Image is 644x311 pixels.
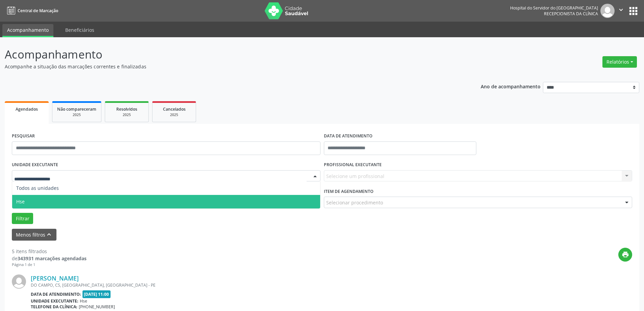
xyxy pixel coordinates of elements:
[80,298,87,304] span: Hse
[31,291,81,297] b: Data de atendimento:
[324,131,373,141] label: DATA DE ATENDIMENTO
[57,106,96,112] span: Não compareceram
[12,248,87,255] div: 5 itens filtrados
[79,304,115,310] span: [PHONE_NUMBER]
[16,106,38,112] span: Agendados
[157,112,191,117] div: 2025
[31,298,78,304] b: Unidade executante:
[617,6,625,14] i: 
[12,262,87,268] div: Página 1 de 1
[544,11,598,17] span: Recepcionista da clínica
[324,160,382,170] label: PROFISSIONAL EXECUTANTE
[12,131,35,141] label: PESQUISAR
[18,255,87,262] strong: 343931 marcações agendadas
[615,4,627,18] button: 
[82,290,111,298] span: [DATE] 11:00
[602,56,637,68] button: Relatórios
[481,82,541,90] p: Ano de acompanhamento
[622,251,629,258] i: print
[31,274,79,282] a: [PERSON_NAME]
[12,255,87,262] div: de
[116,106,137,112] span: Resolvidos
[31,304,77,310] b: Telefone da clínica:
[2,24,53,37] a: Acompanhamento
[5,63,449,70] p: Acompanhe a situação das marcações correntes e finalizadas
[45,231,53,238] i: keyboard_arrow_up
[110,112,144,117] div: 2025
[12,160,58,170] label: UNIDADE EXECUTANTE
[31,282,531,288] div: DO CAMPO, CS, [GEOGRAPHIC_DATA], [GEOGRAPHIC_DATA] - PE
[16,185,59,191] span: Todos as unidades
[12,229,56,241] button: Menos filtroskeyboard_arrow_up
[600,4,615,18] img: img
[618,248,632,262] button: print
[57,112,96,117] div: 2025
[627,5,639,17] button: apps
[18,8,58,14] span: Central de Marcação
[12,213,33,224] button: Filtrar
[12,274,26,289] img: img
[5,5,58,16] a: Central de Marcação
[5,46,449,63] p: Acompanhamento
[324,186,374,197] label: Item de agendamento
[61,24,99,36] a: Beneficiários
[510,5,598,11] div: Hospital do Servidor do [GEOGRAPHIC_DATA]
[163,106,186,112] span: Cancelados
[16,198,25,205] span: Hse
[326,199,383,206] span: Selecionar procedimento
